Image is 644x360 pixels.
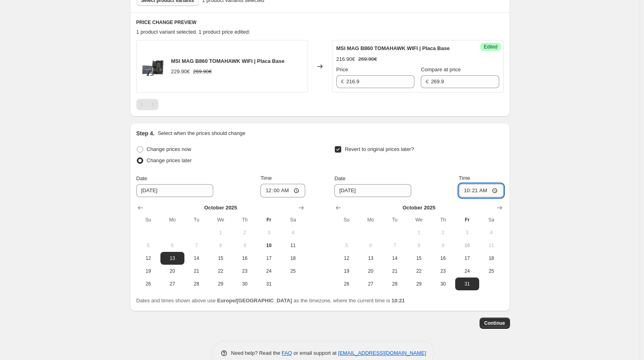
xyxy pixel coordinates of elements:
span: Time [459,175,470,181]
button: Tuesday October 7 2025 [184,239,208,252]
button: Wednesday October 22 2025 [407,265,431,278]
span: MSI MAG B860 TOMAHAWK WIFI | Placa Base [171,58,285,64]
th: Thursday [233,213,257,226]
nav: Pagination [136,99,158,110]
button: Monday October 13 2025 [359,252,383,265]
span: 26 [338,281,355,287]
button: Saturday October 11 2025 [479,239,503,252]
th: Tuesday [184,213,208,226]
span: 21 [188,268,205,274]
span: 14 [386,255,404,261]
button: Thursday October 23 2025 [233,265,257,278]
span: 19 [140,268,157,274]
span: Compare at price [421,66,461,72]
span: 5 [338,242,355,249]
input: 10/10/2025 [136,184,213,197]
button: Friday October 3 2025 [455,226,479,239]
span: 1 [410,229,428,236]
span: 2 [236,229,254,236]
span: Th [236,217,254,223]
button: Thursday October 9 2025 [431,239,455,252]
span: 13 [164,255,181,261]
span: 28 [188,281,205,287]
button: Saturday October 18 2025 [281,252,305,265]
button: Thursday October 30 2025 [431,278,455,290]
button: Thursday October 16 2025 [431,252,455,265]
button: Wednesday October 29 2025 [407,278,431,290]
th: Monday [160,213,184,226]
span: 11 [284,242,302,249]
button: Monday October 20 2025 [359,265,383,278]
b: 10:21 [392,298,405,304]
button: Friday October 31 2025 [455,278,479,290]
button: Tuesday October 7 2025 [383,239,407,252]
span: 30 [236,281,254,287]
button: Thursday October 23 2025 [431,265,455,278]
span: 6 [362,242,380,249]
button: Saturday October 4 2025 [281,226,305,239]
span: 30 [434,281,452,287]
span: Mo [164,217,181,223]
span: 4 [284,229,302,236]
h6: PRICE CHANGE PREVIEW [136,19,504,26]
button: Monday October 20 2025 [160,265,184,278]
span: 21 [386,268,404,274]
span: MSI MAG B860 TOMAHAWK WIFI | Placa Base [336,45,450,51]
span: 10 [458,242,476,249]
span: Th [434,217,452,223]
button: Wednesday October 15 2025 [407,252,431,265]
span: Need help? Read the [231,350,282,356]
button: Monday October 6 2025 [160,239,184,252]
span: 15 [410,255,428,261]
span: 22 [212,268,229,274]
span: Time [260,175,272,181]
span: 25 [482,268,500,274]
span: 3 [458,229,476,236]
div: 229.90€ [171,68,190,76]
button: Thursday October 2 2025 [431,226,455,239]
button: Sunday October 26 2025 [136,278,160,290]
input: 12:00 [459,184,504,197]
span: Su [338,217,355,223]
span: 31 [260,281,278,287]
span: 17 [260,255,278,261]
th: Friday [455,213,479,226]
span: 18 [284,255,302,261]
button: Show next month, November 2025 [296,202,307,213]
button: Wednesday October 29 2025 [208,278,232,290]
button: Today Friday October 10 2025 [257,239,281,252]
button: Show next month, November 2025 [494,202,505,213]
button: Wednesday October 8 2025 [407,239,431,252]
button: Show previous month, September 2025 [333,202,344,213]
span: Continue [484,320,505,326]
span: 9 [236,242,254,249]
span: 9 [434,242,452,249]
button: Friday October 31 2025 [257,278,281,290]
th: Tuesday [383,213,407,226]
span: 28 [386,281,404,287]
span: 10 [260,242,278,249]
span: 5 [140,242,157,249]
button: Tuesday October 28 2025 [184,278,208,290]
span: 23 [434,268,452,274]
a: [EMAIL_ADDRESS][DOMAIN_NAME] [338,350,426,356]
button: Saturday October 25 2025 [479,265,503,278]
span: 8 [410,242,428,249]
span: 20 [164,268,181,274]
button: Thursday October 9 2025 [233,239,257,252]
button: Sunday October 12 2025 [136,252,160,265]
span: 24 [260,268,278,274]
button: Friday October 17 2025 [257,252,281,265]
span: We [410,217,428,223]
button: Friday October 3 2025 [257,226,281,239]
button: Sunday October 5 2025 [334,239,358,252]
button: Sunday October 5 2025 [136,239,160,252]
span: 11 [482,242,500,249]
span: 16 [434,255,452,261]
input: 10/10/2025 [334,184,411,197]
span: Date [136,175,147,181]
span: 3 [260,229,278,236]
button: Thursday October 2 2025 [233,226,257,239]
span: 7 [188,242,205,249]
button: Tuesday October 14 2025 [383,252,407,265]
